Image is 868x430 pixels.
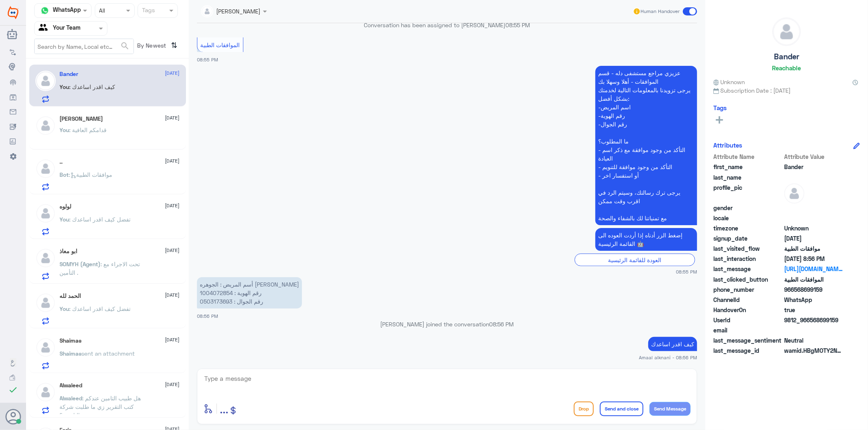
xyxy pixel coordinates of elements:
[60,293,81,300] h5: الحمد لله
[39,4,51,17] img: whatsapp.png
[165,157,180,165] span: [DATE]
[35,382,56,402] img: defaultAdmin.png
[35,203,56,224] img: defaultAdmin.png
[197,21,697,29] p: Conversation has been assigned to [PERSON_NAME]
[713,275,783,284] span: last_clicked_button
[600,402,643,416] button: Send and close
[713,141,742,149] h6: Attributes
[641,8,680,15] span: Human Handover
[713,152,783,161] span: Attribute Name
[713,295,783,304] span: ChannelId
[165,291,180,299] span: [DATE]
[784,346,843,355] span: wamid.HBgMOTY2NTY4Njk5MTU5FQIAEhggQkEzOUYxRjcwOUExQ0JDODBEMTRBMkQ0NDQ4OTNGOTcA
[649,402,691,416] button: Send Message
[713,163,783,171] span: first_name
[774,52,799,61] h5: Bander
[713,173,783,182] span: last_name
[713,254,783,263] span: last_interaction
[70,305,131,312] span: : تفضل كيف اقدر اساعدك
[70,216,131,223] span: : تفضل كيف اقدر اساعدك
[575,254,695,266] div: العودة للقائمة الرئيسية
[220,400,228,418] button: ...
[70,126,107,133] span: : قدامكم العافية
[197,57,218,62] span: 08:55 PM
[784,224,843,232] span: Unknown
[35,293,56,313] img: defaultAdmin.png
[134,39,168,55] span: By Newest
[165,69,180,77] span: [DATE]
[60,159,63,165] h5: ..
[35,39,133,54] input: Search by Name, Local etc…
[784,244,843,253] span: موافقات الطبية
[201,41,240,48] span: الموافقات الطبية
[713,224,783,232] span: timezone
[165,202,180,209] span: [DATE]
[60,395,141,419] span: : هل طبيب التامين عندكم كتب التقرير زي ما طلبت شركة التامين ؟
[60,337,82,344] h5: Shaima𐑂
[784,183,805,204] img: defaultAdmin.png
[197,320,697,328] p: [PERSON_NAME] joined the conversation
[784,265,843,273] a: [URL][DOMAIN_NAME]
[39,22,51,35] img: yourTeam.svg
[82,350,135,357] span: sent an attachment
[35,115,56,136] img: defaultAdmin.png
[165,336,180,343] span: [DATE]
[713,285,783,294] span: phone_number
[60,71,79,78] h5: Bander
[713,346,783,355] span: last_message_id
[713,214,783,222] span: locale
[70,83,116,90] span: : كيف اقدر اساعدك
[784,295,843,304] span: 2
[490,321,514,328] span: 08:56 PM
[713,86,860,95] span: Subscription Date : [DATE]
[60,248,78,255] h5: ابو معاذ
[60,83,70,90] span: You
[713,234,783,243] span: signup_date
[60,216,70,223] span: You
[165,381,180,388] span: [DATE]
[713,306,783,314] span: HandoverOn
[120,39,130,53] button: search
[8,6,18,19] img: Widebot Logo
[220,401,228,416] span: ...
[60,203,72,210] h5: لولوه
[713,78,745,86] span: Unknown
[141,6,155,16] div: Tags
[784,152,843,161] span: Attribute Value
[784,336,843,345] span: 0
[784,306,843,314] span: true
[676,268,697,275] span: 08:55 PM
[713,104,727,111] h6: Tags
[35,248,56,268] img: defaultAdmin.png
[35,337,56,358] img: defaultAdmin.png
[784,214,843,222] span: null
[784,254,843,263] span: 2025-08-19T17:56:38.9963605Z
[165,247,180,254] span: [DATE]
[639,354,697,361] span: Amaal alknani - 08:56 PM
[784,326,843,334] span: null
[60,395,83,402] span: Alwaleed
[35,159,56,179] img: defaultAdmin.png
[197,313,218,319] span: 08:56 PM
[784,163,843,171] span: Bander
[165,114,180,122] span: [DATE]
[773,18,800,46] img: defaultAdmin.png
[784,234,843,243] span: 2025-08-19T17:54:28.841Z
[8,385,18,395] i: check
[35,71,56,91] img: defaultAdmin.png
[60,382,83,389] h5: Alwaleed
[60,350,82,357] span: Shaima𐑂
[171,39,178,52] i: ⇅
[772,64,801,72] h6: Reachable
[506,22,530,28] span: 08:55 PM
[69,171,113,178] span: : موافقات الطبية
[197,277,302,308] p: 19/8/2025, 8:56 PM
[5,409,21,424] button: Avatar
[60,126,70,133] span: You
[60,261,101,267] span: SOMYH (Agent)
[60,115,103,122] h5: خالد
[595,228,697,251] p: 19/8/2025, 8:55 PM
[784,285,843,294] span: 966568699159
[574,402,594,416] button: Drop
[120,41,130,51] span: search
